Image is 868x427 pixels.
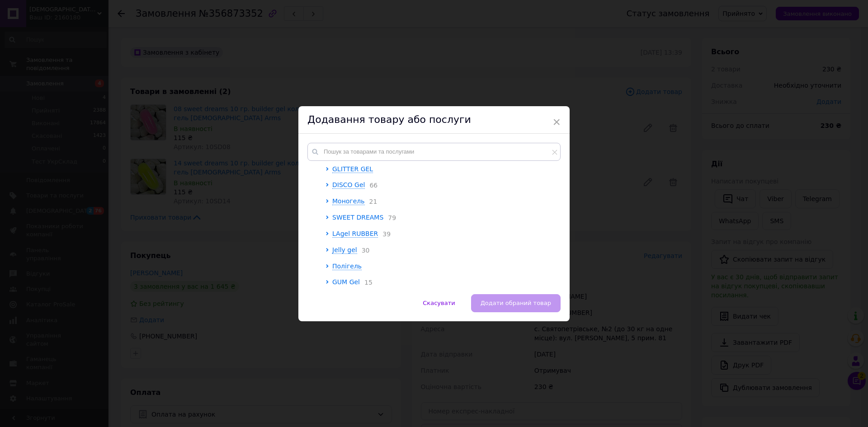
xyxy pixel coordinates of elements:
[332,181,365,188] span: DISCO Gel
[332,214,383,221] span: SWEET DREAMS
[365,198,377,205] span: 21
[413,294,464,312] button: Скасувати
[357,247,370,254] span: 30
[332,246,357,253] span: Jelly gel
[378,230,391,238] span: 39
[332,263,362,270] span: Полігель
[332,197,365,205] span: Моногель
[307,143,561,161] input: Пошук за товарами та послугами
[360,279,373,286] span: 15
[332,230,378,237] span: LAgel RUBBER
[332,165,373,173] span: GLITTER GEL
[298,106,570,134] div: Додавання товару або послуги
[383,214,396,221] span: 79
[552,114,561,130] span: ×
[332,278,360,286] span: GUM Gel
[365,182,377,189] span: 66
[423,300,455,306] span: Скасувати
